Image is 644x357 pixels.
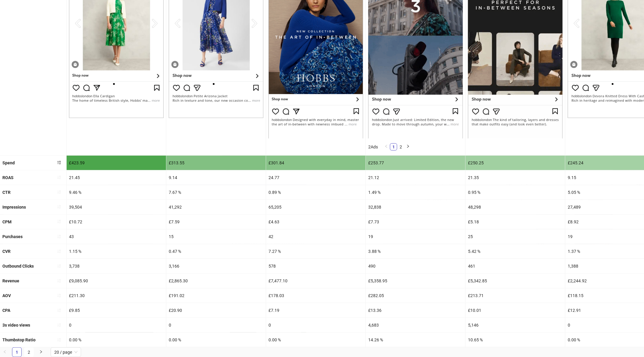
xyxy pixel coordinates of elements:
button: right [404,143,412,151]
div: £2,865.30 [166,274,266,288]
span: sort-ascending [57,293,61,298]
div: £250.25 [466,156,565,170]
div: 0.47 % [166,244,266,259]
b: Revenue [2,278,19,283]
div: £178.03 [266,288,366,303]
a: 1 [12,348,21,357]
span: sort-ascending [57,175,61,179]
span: sort-ascending [57,338,61,342]
li: 2 [397,143,404,151]
div: 0.00 % [67,333,166,347]
div: £7.59 [166,215,266,229]
div: 0.00 % [166,333,266,347]
span: sort-ascending [57,279,61,283]
div: 7.67 % [166,185,266,200]
a: 2 [397,144,404,150]
span: right [39,350,43,354]
div: 21.35 [466,170,565,185]
b: CPA [2,308,10,313]
li: 1 [390,143,397,151]
li: Previous Page [383,143,390,151]
div: £13.36 [366,303,465,318]
span: 2 Ads [368,144,378,149]
div: £20.90 [166,303,266,318]
div: £282.05 [366,288,465,303]
b: ROAS [2,175,14,180]
div: £5,342.85 [466,274,565,288]
span: sort-ascending [57,323,61,327]
b: AOV [2,293,11,298]
div: £213.71 [466,288,565,303]
div: 1.49 % [366,185,465,200]
span: 20 / page [54,348,77,357]
div: £253.77 [366,156,465,170]
span: sort-ascending [57,205,61,209]
b: Impressions [2,205,26,210]
div: 65,205 [266,200,366,214]
div: 43 [67,229,166,244]
div: 15 [166,229,266,244]
div: 578 [266,259,366,273]
div: 0.95 % [466,185,565,200]
div: 24.77 [266,170,366,185]
div: £5,358.95 [366,274,465,288]
div: £5.18 [466,215,565,229]
div: 21.45 [67,170,166,185]
b: CVR [2,249,11,254]
button: right [36,347,46,357]
li: Next Page [36,347,46,357]
span: sort-ascending [57,234,61,239]
div: 3,738 [67,259,166,273]
div: 0.89 % [266,185,366,200]
div: 9.14 [166,170,266,185]
div: £423.59 [67,156,166,170]
b: Spend [2,160,15,165]
div: £7,477.10 [266,274,366,288]
b: Outbound Clicks [2,264,34,269]
div: 14.26 % [366,333,465,347]
div: £191.02 [166,288,266,303]
span: sort-ascending [57,190,61,194]
div: £4.63 [266,215,366,229]
b: 3s video views [2,323,30,328]
span: sort-ascending [57,264,61,268]
div: £313.55 [166,156,266,170]
div: 9.46 % [67,185,166,200]
b: CPM [2,219,11,224]
span: left [385,144,388,148]
b: CTR [2,190,11,195]
b: Thumbstop Ratio [2,337,36,342]
span: sort-ascending [57,308,61,312]
div: £7.73 [366,215,465,229]
span: right [406,144,410,148]
div: 4,683 [366,318,465,332]
div: 48,298 [466,200,565,214]
div: £211.30 [67,288,166,303]
div: Page Size [51,347,81,357]
div: 10.65 % [466,333,565,347]
li: 1 [12,347,22,357]
span: sort-descending [57,160,61,165]
div: 0 [266,318,366,332]
div: 21.12 [366,170,465,185]
div: 7.27 % [266,244,366,259]
div: 490 [366,259,465,273]
div: £301.84 [266,156,366,170]
li: Next Page [404,143,412,151]
div: 42 [266,229,366,244]
div: 5.42 % [466,244,565,259]
div: 32,838 [366,200,465,214]
div: 1.15 % [67,244,166,259]
div: 3,166 [166,259,266,273]
div: 19 [366,229,465,244]
div: £9,085.90 [67,274,166,288]
div: 0.00 % [266,333,366,347]
span: sort-ascending [57,249,61,253]
div: 461 [466,259,565,273]
div: 0 [67,318,166,332]
div: £7.19 [266,303,366,318]
div: 41,292 [166,200,266,214]
li: 2 [24,347,34,357]
div: £10.01 [466,303,565,318]
div: 39,504 [67,200,166,214]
